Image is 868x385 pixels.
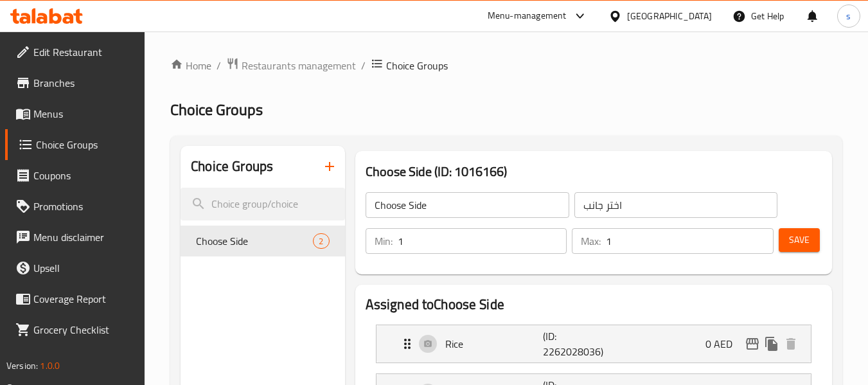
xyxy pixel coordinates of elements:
[170,95,263,124] span: Choice Groups
[366,161,822,182] h3: Choose Side (ID: 1016166)
[40,357,60,374] span: 1.0.0
[170,58,211,73] a: Home
[445,336,544,352] p: Rice
[5,222,145,253] a: Menu disclaimer
[5,160,145,191] a: Coupons
[5,191,145,222] a: Promotions
[361,58,366,73] li: /
[33,44,135,60] span: Edit Restaurant
[5,283,145,314] a: Coverage Report
[33,199,135,214] span: Promotions
[366,319,822,368] li: Expand
[743,334,762,354] button: edit
[488,8,567,24] div: Menu-management
[5,253,145,283] a: Upsell
[789,232,810,248] span: Save
[242,58,356,73] span: Restaurants management
[181,188,344,220] input: search
[779,228,820,252] button: Save
[196,233,313,249] span: Choose Side
[217,58,221,73] li: /
[33,75,135,91] span: Branches
[375,233,393,249] p: Min:
[170,57,842,74] nav: breadcrumb
[313,233,329,249] div: Choices
[6,357,38,374] span: Version:
[181,226,344,256] div: Choose Side2
[5,314,145,345] a: Grocery Checklist
[226,57,356,74] a: Restaurants management
[581,233,601,249] p: Max:
[781,334,801,354] button: delete
[705,336,743,352] p: 0 AED
[386,58,448,73] span: Choice Groups
[627,9,712,23] div: [GEOGRAPHIC_DATA]
[762,334,781,354] button: duplicate
[33,322,135,337] span: Grocery Checklist
[33,229,135,245] span: Menu disclaimer
[36,137,135,152] span: Choice Groups
[191,157,273,176] h2: Choice Groups
[5,98,145,129] a: Menus
[366,295,822,314] h2: Assigned to Choose Side
[33,291,135,307] span: Coverage Report
[5,37,145,67] a: Edit Restaurant
[5,129,145,160] a: Choice Groups
[314,235,328,247] span: 2
[33,168,135,183] span: Coupons
[33,106,135,121] span: Menus
[5,67,145,98] a: Branches
[376,325,811,363] div: Expand
[543,328,608,359] p: (ID: 2262028036)
[33,260,135,276] span: Upsell
[846,9,851,23] span: s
